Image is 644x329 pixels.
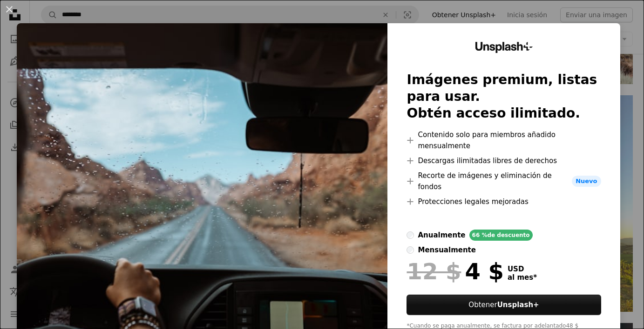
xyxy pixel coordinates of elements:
span: 12 $ [407,259,461,283]
span: Nuevo [572,176,601,187]
span: USD [508,265,537,273]
div: 4 $ [407,259,503,283]
li: Contenido solo para miembros añadido mensualmente [407,129,601,151]
li: Descargas ilimitadas libres de derechos [407,155,601,166]
div: anualmente [418,230,465,241]
li: Protecciones legales mejoradas [407,196,601,207]
input: mensualmente [407,246,414,254]
h2: Imágenes premium, listas para usar. Obtén acceso ilimitado. [407,72,601,122]
div: mensualmente [418,244,475,256]
button: ObtenerUnsplash+ [407,295,601,315]
li: Recorte de imágenes y eliminación de fondos [407,170,601,192]
div: 66 % de descuento [469,230,533,241]
span: al mes * [508,273,537,282]
input: anualmente66 %de descuento [407,231,414,239]
strong: Unsplash+ [497,301,539,309]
